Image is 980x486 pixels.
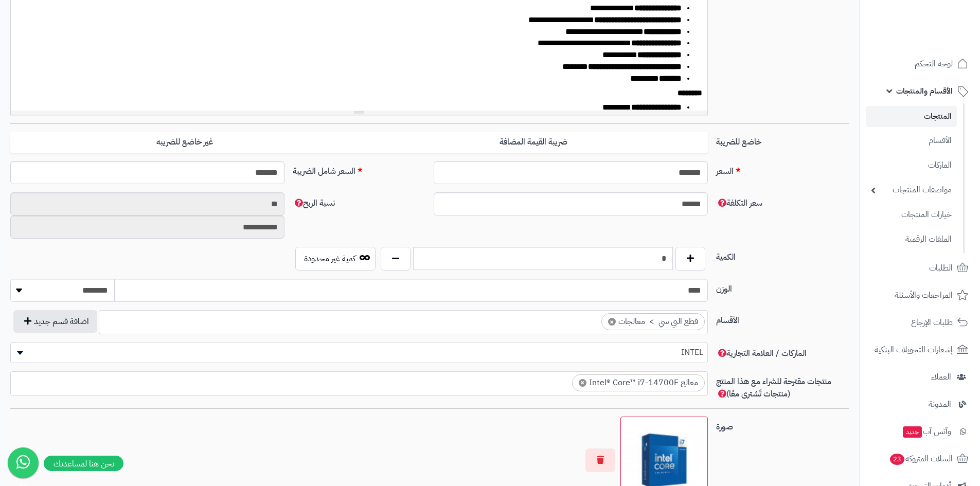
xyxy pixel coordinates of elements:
a: لوحة التحكم [866,51,974,76]
span: 23 [890,453,904,464]
span: الماركات / العلامة التجارية [716,347,807,359]
li: معالج Intel® Core™ i7-14700F [572,374,705,391]
span: طلبات الإرجاع [911,315,953,330]
span: إشعارات التحويلات البنكية [875,343,953,357]
a: الأقسام [866,130,957,152]
span: INTEL [10,343,708,363]
span: جديد [903,426,922,438]
span: المراجعات والأسئلة [895,288,953,302]
a: الماركات [866,154,957,176]
label: ضريبة القيمة المضافة [359,132,708,153]
button: اضافة قسم جديد [13,310,97,333]
a: المدونة [866,392,974,417]
span: لوحة التحكم [915,57,953,71]
span: نسبة الربح [293,197,335,209]
label: الأقسام [712,310,853,327]
a: خيارات المنتجات [866,204,957,226]
a: المنتجات [866,106,957,127]
a: المراجعات والأسئلة [866,283,974,308]
label: السعر شامل الضريبة [289,161,430,177]
span: INTEL [11,345,707,360]
span: العملاء [931,370,951,384]
span: منتجات مقترحة للشراء مع هذا المنتج (منتجات تُشترى معًا) [716,375,831,400]
a: السلات المتروكة23 [866,446,974,471]
a: الطلبات [866,256,974,280]
label: خاضع للضريبة [712,132,853,148]
span: وآتس آب [902,424,951,439]
span: × [608,318,616,326]
a: مواصفات المنتجات [866,179,957,201]
a: إشعارات التحويلات البنكية [866,337,974,362]
span: الأقسام والمنتجات [896,84,953,98]
a: طلبات الإرجاع [866,310,974,335]
label: الوزن [712,279,853,295]
span: سعر التكلفة [716,197,762,209]
label: غير خاضع للضريبه [10,132,359,153]
label: صورة [712,417,853,433]
label: السعر [712,161,853,177]
label: الكمية [712,247,853,263]
img: logo-2.png [910,25,970,47]
span: المدونة [929,397,951,411]
span: × [579,379,586,387]
a: الملفات الرقمية [866,228,957,250]
a: العملاء [866,365,974,389]
li: قطع البي سي > معالجات [601,313,705,330]
span: السلات المتروكة [889,452,953,466]
span: الطلبات [929,261,953,275]
a: وآتس آبجديد [866,419,974,444]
